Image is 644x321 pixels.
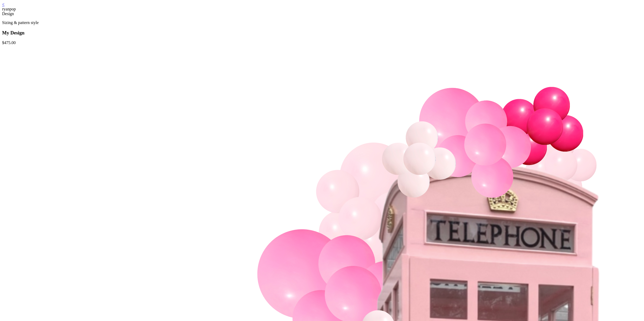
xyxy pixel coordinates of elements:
div: ryanpop [2,7,642,11]
a: < [2,2,4,7]
div: Design [2,11,642,16]
div: $ 475.00 [2,40,642,45]
p: Sizing & pattern style [2,20,642,25]
h3: My Design [2,30,642,36]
